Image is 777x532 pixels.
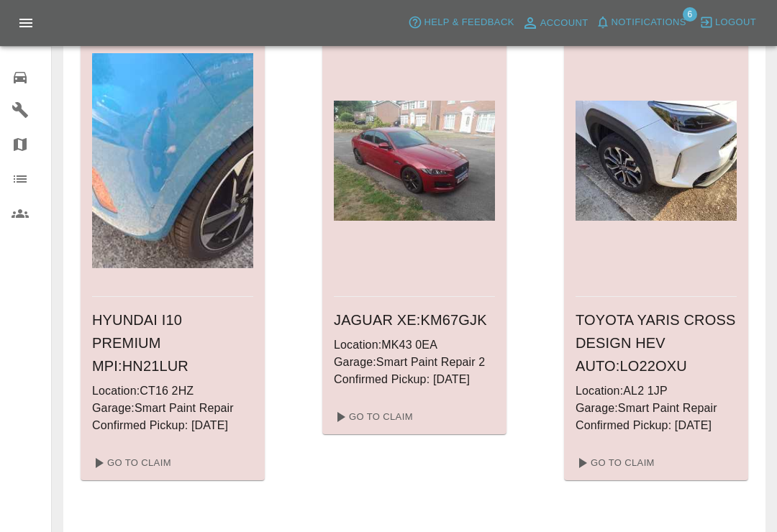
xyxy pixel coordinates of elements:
[570,451,658,474] a: Go To Claim
[612,14,686,31] span: Notifications
[576,400,737,417] p: Garage: Smart Paint Repair
[92,400,253,417] p: Garage: Smart Paint Repair
[576,382,737,400] p: Location: AL2 1JP
[540,15,589,32] span: Account
[576,308,737,377] h6: TOYOTA YARIS CROSS DESIGN HEV AUTO : LO22OXU
[715,14,756,31] span: Logout
[92,308,253,377] h6: HYUNDAI I10 PREMIUM MPI : HN21LUR
[9,6,43,40] button: Open drawer
[592,12,690,34] button: Notifications
[86,451,175,474] a: Go To Claim
[334,336,495,354] p: Location: MK43 0EA
[576,417,737,434] p: Confirmed Pickup: [DATE]
[92,382,253,400] p: Location: CT16 2HZ
[683,7,697,22] span: 6
[92,417,253,434] p: Confirmed Pickup: [DATE]
[424,14,514,31] span: Help & Feedback
[696,12,760,34] button: Logout
[328,405,417,428] a: Go To Claim
[334,354,495,371] p: Garage: Smart Paint Repair 2
[404,12,517,34] button: Help & Feedback
[334,308,495,331] h6: JAGUAR XE : KM67GJK
[518,12,592,35] a: Account
[334,371,495,388] p: Confirmed Pickup: [DATE]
